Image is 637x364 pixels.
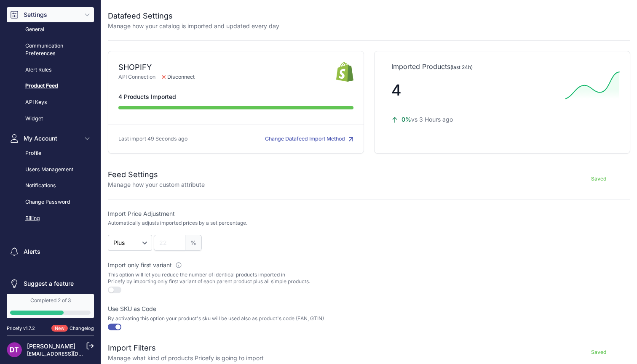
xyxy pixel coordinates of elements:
span: 4 Products Imported [118,93,176,101]
a: Changelog [70,325,94,331]
label: Import only first variant [108,261,367,269]
span: Settings [24,11,79,19]
a: API Keys [7,95,94,110]
p: Last import 49 Seconds ago [118,135,187,143]
h2: Feed Settings [108,169,205,181]
a: Product Feed [7,79,94,93]
a: Alerts [7,244,94,259]
button: Change Datafeed Import Method [265,135,353,143]
button: Settings [7,7,94,22]
p: Automatically adjusts imported prices by a set percentage. [108,220,247,226]
p: By activating this option your product's sku will be used also as product's code (EAN, GTIN) [108,315,367,322]
div: Completed 2 of 3 [10,297,91,304]
a: Alert Rules [7,63,94,77]
button: Saved [567,172,630,186]
span: (last 24h) [450,64,473,70]
span: % [185,235,202,251]
div: Pricefy v1.7.2 [7,325,35,332]
p: Manage what kind of products Pricefy is going to import [108,354,264,362]
input: 22 [154,235,185,251]
span: 0% [401,116,411,123]
a: [PERSON_NAME] [27,343,75,350]
p: API Connection [118,73,336,81]
span: 4 [391,81,401,99]
button: Saved [567,345,630,359]
p: Imported Products [391,61,613,72]
a: Completed 2 of 3 [7,294,94,318]
p: Manage how your custom attribute [108,181,205,189]
p: vs 3 Hours ago [391,115,558,124]
h2: Datafeed Settings [108,10,279,22]
button: My Account [7,131,94,146]
a: [EMAIL_ADDRESS][DOMAIN_NAME] [27,351,115,357]
a: Widget [7,112,94,126]
a: Communication Preferences [7,39,94,61]
label: Use SKU as Code [108,305,367,313]
label: Import Price Adjustment [108,210,367,218]
span: My Account [24,134,79,143]
span: New [51,325,68,332]
a: Users Management [7,162,94,177]
a: Profile [7,146,94,161]
a: Billing [7,211,94,226]
a: General [7,22,94,37]
h2: Import Filters [108,342,264,354]
a: Suggest a feature [7,276,94,291]
span: Disconnect [155,73,201,81]
p: Manage how your catalog is imported and updated every day [108,22,279,30]
div: SHOPIFY [118,61,336,73]
a: Change Password [7,195,94,210]
a: Notifications [7,178,94,193]
p: This option will let you reduce the number of identical products imported in Pricefy by importing... [108,271,367,285]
